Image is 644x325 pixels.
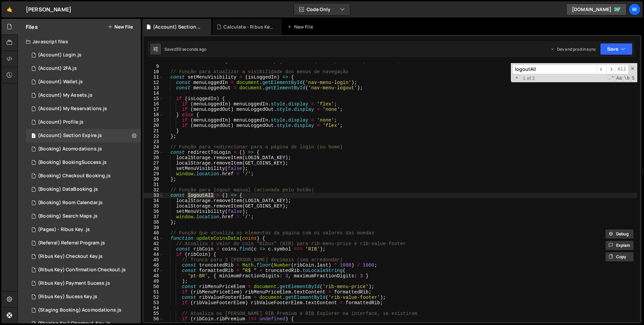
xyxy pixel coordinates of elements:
[144,241,163,246] div: 42
[606,64,615,74] span: ​
[623,75,630,82] span: Whole Word Search
[26,183,141,196] div: 16291/44040.js
[597,64,606,74] span: ​
[144,139,163,144] div: 23
[26,102,141,115] div: 16291/44036.js
[144,273,163,279] div: 48
[38,146,102,152] div: (Booking) Acomodations.js
[144,214,163,220] div: 37
[144,246,163,252] div: 43
[26,129,141,142] div: 16291/43984.js
[144,284,163,289] div: 50
[176,46,206,52] div: 30 seconds ago
[144,118,163,123] div: 19
[144,101,163,107] div: 16
[144,193,163,198] div: 33
[108,24,133,30] button: New File
[608,75,615,82] span: RegExp Search
[550,46,596,52] div: Dev and prod in sync
[38,173,111,179] div: (Booking) Checkout Booking.js
[144,91,163,96] div: 14
[38,240,105,246] div: (Referral) Referral Program.js
[144,128,163,134] div: 21
[38,65,77,72] div: (Account) 2FA.js
[144,182,163,187] div: 31
[38,119,84,125] div: (Account) Profile.js
[513,64,597,74] input: Search for
[629,3,641,15] a: Ri
[38,267,126,273] div: (Ribus Key) Confirmation Checkout.js
[144,236,163,241] div: 41
[164,46,206,52] div: Saved
[144,123,163,128] div: 20
[38,200,103,206] div: (Booking) Room Calendar.js
[26,277,141,290] div: 16291/44054.js
[26,89,141,102] div: 16291/44035.js
[144,295,163,300] div: 52
[26,250,141,263] div: 16291/44051.js
[144,203,163,209] div: 35
[38,213,98,219] div: (Booking) Search Maps.js
[26,304,141,317] div: 16291/44056.js
[26,223,141,236] div: 16291/44047.js
[144,96,163,101] div: 15
[144,209,163,214] div: 36
[26,115,141,129] div: 16291/43983.js
[38,133,102,139] div: (Account) Section Expire.js
[605,229,634,239] button: Debug
[615,75,623,82] span: CaseSensitive Search
[144,177,163,182] div: 30
[144,316,163,322] div: 56
[26,196,141,210] div: 16291/44045.js
[18,35,141,48] div: Javascript files
[26,263,141,277] div: 16291/44052.js
[144,112,163,118] div: 18
[144,144,163,150] div: 24
[144,150,163,155] div: 25
[144,225,163,230] div: 39
[38,52,82,58] div: (Account) Login.js
[605,252,634,262] button: Copy
[287,24,315,30] div: New File
[144,257,163,263] div: 45
[38,92,93,98] div: (Account) My Assets.js
[144,306,163,311] div: 54
[26,142,141,156] div: 16291/44037.js
[153,24,203,30] div: (Account) Section Expire.js
[26,75,141,89] div: 16291/44384.js
[144,166,163,171] div: 28
[26,156,141,169] div: 16291/44038.js
[566,3,627,15] a: [DOMAIN_NAME]
[38,307,121,313] div: (Staging Booking) Acomodations.js
[605,240,634,250] button: Explain
[144,198,163,203] div: 34
[294,3,350,15] button: Code Only
[26,62,141,75] div: 16291/44034.js
[38,159,107,166] div: (Booking) BookingSuccess.js
[144,64,163,69] div: 9
[38,280,110,286] div: (Ribus Key) Payment Sucess.js
[26,5,71,13] div: [PERSON_NAME]
[144,80,163,85] div: 12
[26,48,141,62] div: 16291/44358.js
[144,268,163,273] div: 47
[144,220,163,225] div: 38
[144,134,163,139] div: 22
[32,134,36,139] span: 1
[513,75,520,81] span: Toggle Replace mode
[144,279,163,284] div: 49
[144,187,163,193] div: 32
[26,169,141,183] div: 16291/44039.js
[144,300,163,306] div: 53
[26,210,141,223] div: 16291/44046.js
[1,1,18,17] a: 🤙
[38,79,83,85] div: (Account) Wallet.js
[144,75,163,80] div: 11
[520,76,538,81] span: 1 of 2
[144,107,163,112] div: 17
[144,171,163,177] div: 29
[615,64,629,74] span: Alt-Enter
[144,160,163,166] div: 27
[600,43,633,55] button: Save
